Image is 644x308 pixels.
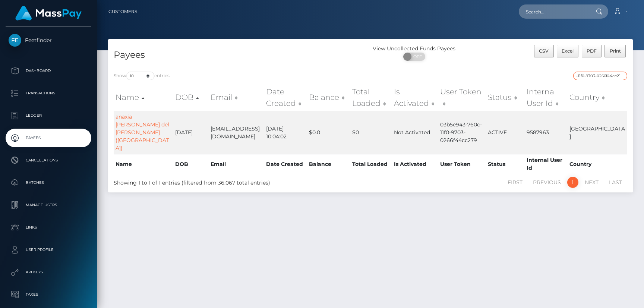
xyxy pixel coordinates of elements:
[114,176,321,187] div: Showing 1 to 1 of 1 entries (filtered from 36,067 total entries)
[9,177,88,188] p: Batches
[9,267,88,278] p: API Keys
[539,48,549,54] span: CSV
[9,110,88,121] p: Ledger
[6,196,91,214] a: Manage Users
[114,154,173,174] th: Name
[486,154,525,174] th: Status
[9,132,88,144] p: Payees
[562,48,574,54] span: Excel
[567,177,578,188] a: 1
[486,84,525,111] th: Status: activate to sort column ascending
[173,84,209,111] th: DOB: activate to sort column descending
[6,218,91,237] a: Links
[264,84,307,111] th: Date Created: activate to sort column ascending
[6,151,91,170] a: Cancellations
[525,154,567,174] th: Internal User Id
[610,48,621,54] span: Print
[173,154,209,174] th: DOB
[438,111,486,154] td: 03b5e943-760c-11f0-9703-0266f44cc279
[307,111,350,154] td: $0.0
[350,154,392,174] th: Total Loaded
[519,4,589,19] input: Search...
[525,111,567,154] td: 9587963
[108,4,137,19] a: Customers
[6,263,91,282] a: API Keys
[392,84,438,111] th: Is Activated: activate to sort column ascending
[307,154,350,174] th: Balance
[350,84,392,111] th: Total Loaded: activate to sort column ascending
[114,72,170,80] label: Show entries
[6,173,91,192] a: Batches
[534,45,554,57] button: CSV
[9,65,88,76] p: Dashboard
[6,129,91,147] a: Payees
[525,84,567,111] th: Internal User Id: activate to sort column ascending
[264,111,307,154] td: [DATE] 10:04:02
[9,155,88,166] p: Cancellations
[116,113,169,151] a: anaxia [PERSON_NAME] del [PERSON_NAME] ([GEOGRAPHIC_DATA])
[9,289,88,300] p: Taxes
[438,84,486,111] th: User Token: activate to sort column ascending
[15,6,82,21] img: MassPay Logo
[9,244,88,255] p: User Profile
[9,34,21,47] img: Feetfinder
[587,48,597,54] span: PDF
[392,154,438,174] th: Is Activated
[6,84,91,103] a: Transactions
[307,84,350,111] th: Balance: activate to sort column ascending
[370,45,458,53] div: View Uncollected Funds Payees
[350,111,392,154] td: $0
[568,111,627,154] td: [GEOGRAPHIC_DATA]
[392,111,438,154] td: Not Activated
[438,154,486,174] th: User Token
[209,154,264,174] th: Email
[114,84,173,111] th: Name: activate to sort column ascending
[6,62,91,80] a: Dashboard
[264,154,307,174] th: Date Created
[568,154,627,174] th: Country
[126,72,154,80] select: Showentries
[407,53,426,61] span: OFF
[9,199,88,211] p: Manage Users
[6,285,91,304] a: Taxes
[6,106,91,125] a: Ledger
[6,37,91,44] span: Feetfinder
[486,111,525,154] td: ACTIVE
[209,84,264,111] th: Email: activate to sort column ascending
[173,111,209,154] td: [DATE]
[209,111,264,154] td: [EMAIL_ADDRESS][DOMAIN_NAME]
[9,222,88,233] p: Links
[9,88,88,99] p: Transactions
[568,84,627,111] th: Country: activate to sort column ascending
[6,241,91,259] a: User Profile
[573,72,627,80] input: Search transactions
[114,48,365,62] h4: Payees
[582,45,602,57] button: PDF
[604,45,626,57] button: Print
[557,45,579,57] button: Excel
